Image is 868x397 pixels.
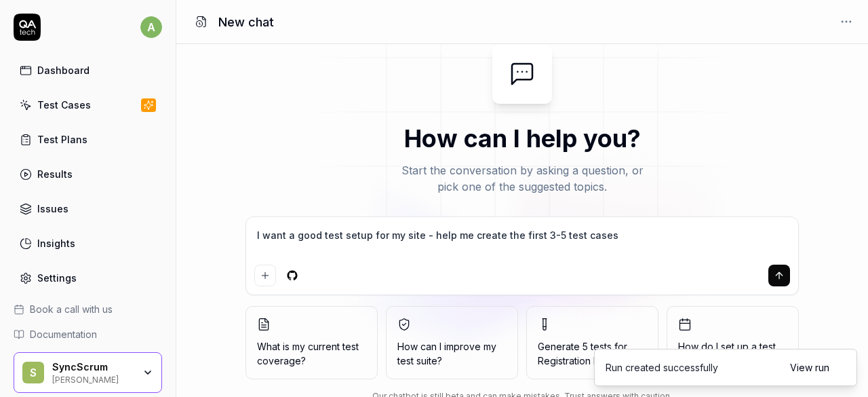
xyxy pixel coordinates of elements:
[14,230,162,257] a: Insights
[52,361,134,373] div: SyncScrum
[790,360,829,375] a: View run
[14,302,162,316] a: Book a call with us
[667,306,799,379] button: How do I set up a test plan with a schedule?
[37,202,68,216] div: Issues
[386,306,518,379] button: How can I improve my test suite?
[526,306,658,379] button: Generate 5 tests forRegistration F
[30,327,97,341] span: Documentation
[14,195,162,222] a: Issues
[245,306,378,379] button: What is my current test coverage?
[14,126,162,153] a: Test Plans
[37,236,75,250] div: Insights
[14,92,162,118] a: Test Cases
[218,13,274,31] h1: New chat
[257,339,366,368] span: What is my current test coverage?
[14,265,162,291] a: Settings
[37,63,90,77] div: Dashboard
[140,14,162,41] button: a
[37,132,87,147] div: Test Plans
[14,327,162,341] a: Documentation
[14,57,162,83] a: Dashboard
[538,355,599,366] span: Registration F
[254,225,790,259] textarea: I want a good test setup for my site - help me create the first 3-5 test cases
[140,16,162,38] span: a
[254,265,276,286] button: Add attachment
[37,98,91,112] div: Test Cases
[52,373,134,384] div: [PERSON_NAME]
[37,271,77,285] div: Settings
[30,302,113,316] span: Book a call with us
[606,360,718,375] div: Run created successfully
[538,339,647,368] span: Generate 5 tests for
[14,352,162,393] button: SSyncScrum[PERSON_NAME]
[397,339,507,368] span: How can I improve my test suite?
[37,167,73,181] div: Results
[22,362,44,383] span: S
[14,161,162,187] a: Results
